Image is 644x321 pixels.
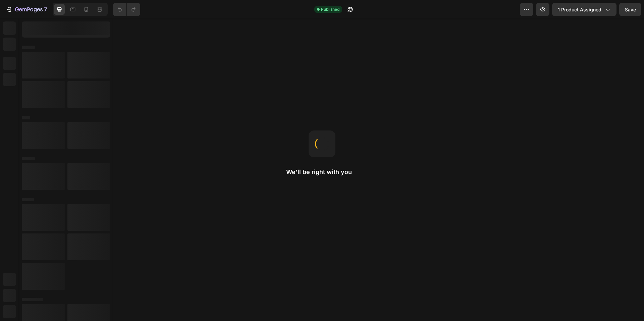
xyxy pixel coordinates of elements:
span: Published [321,6,339,12]
button: 1 product assigned [552,3,616,16]
div: Undo/Redo [113,3,140,16]
span: Save [625,7,636,12]
button: 7 [3,3,50,16]
h2: We'll be right with you [286,168,358,176]
p: 7 [44,5,47,13]
button: Save [619,3,641,16]
span: 1 product assigned [558,6,601,13]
